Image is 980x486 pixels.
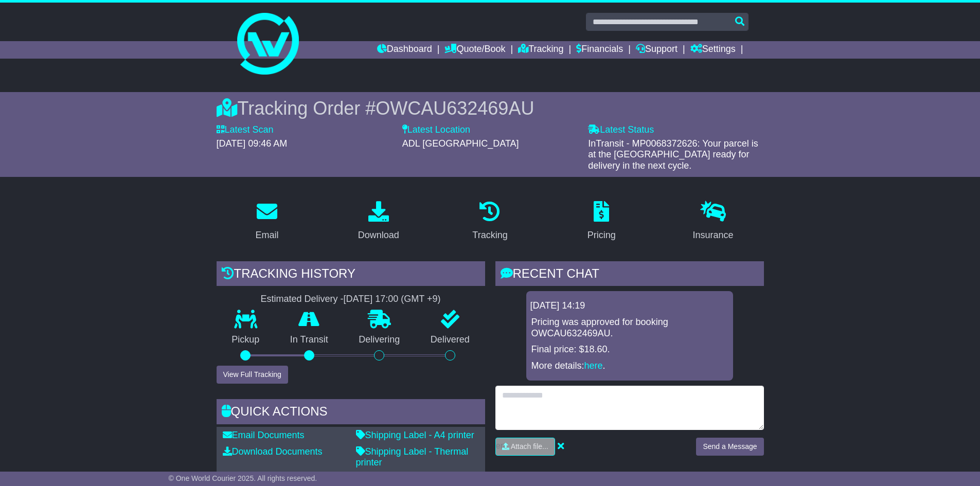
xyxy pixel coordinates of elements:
[351,197,406,246] a: Download
[217,138,288,149] span: [DATE] 09:46 AM
[169,474,317,482] span: © One World Courier 2025. All rights reserved.
[344,334,416,346] p: Delivering
[581,197,622,246] a: Pricing
[217,124,274,136] label: Latest Scan
[690,41,736,59] a: Settings
[686,197,740,246] a: Insurance
[587,228,616,242] div: Pricing
[217,294,485,305] div: Estimated Delivery -
[444,41,505,59] a: Quote/Book
[576,41,623,59] a: Financials
[415,334,485,346] p: Delivered
[588,138,758,171] span: InTransit - MP0068372626: Your parcel is at the [GEOGRAPHIC_DATA] ready for delivery in the next ...
[376,98,534,119] span: OWCAU632469AU
[344,294,441,305] div: [DATE] 17:00 (GMT +9)
[217,97,764,119] div: Tracking Order #
[217,399,485,427] div: Quick Actions
[356,446,469,468] a: Shipping Label - Thermal printer
[255,228,278,242] div: Email
[223,446,323,457] a: Download Documents
[588,124,654,136] label: Latest Status
[531,317,728,339] p: Pricing was approved for booking OWCAU632469AU.
[402,124,470,136] label: Latest Location
[358,228,399,242] div: Download
[636,41,678,59] a: Support
[531,344,728,355] p: Final price: $18.60.
[531,361,728,372] p: More details: .
[693,228,734,242] div: Insurance
[217,366,288,384] button: View Full Tracking
[217,334,275,346] p: Pickup
[248,197,285,246] a: Email
[223,430,305,440] a: Email Documents
[584,361,603,371] a: here
[495,261,764,289] div: RECENT CHAT
[402,138,519,149] span: ADL [GEOGRAPHIC_DATA]
[356,430,474,440] a: Shipping Label - A4 printer
[217,261,485,289] div: Tracking history
[530,300,729,312] div: [DATE] 14:19
[472,228,507,242] div: Tracking
[466,197,514,246] a: Tracking
[518,41,563,59] a: Tracking
[696,438,763,456] button: Send a Message
[275,334,344,346] p: In Transit
[377,41,432,59] a: Dashboard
